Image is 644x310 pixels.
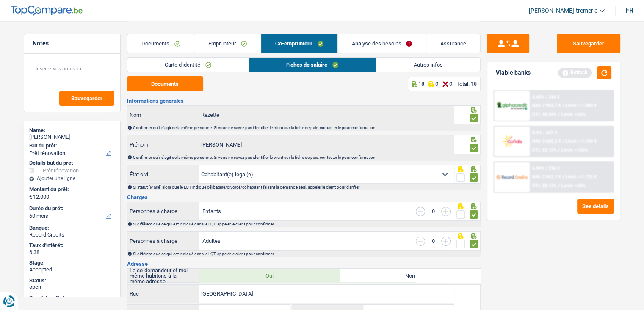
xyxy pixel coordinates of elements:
img: Cofidis [496,133,528,149]
h3: Adresse [127,261,481,267]
div: Total: 18 [456,81,477,87]
label: Durée du prêt: [29,205,113,212]
h3: Charges [127,194,481,200]
div: 6.38 [29,249,115,256]
label: Non [340,269,480,282]
div: Confirmer qu'il s'agit de la même personne. Si vous ne savez pas identifier le client sur la fich... [133,125,480,130]
span: / [562,103,564,108]
div: Status: [29,277,115,284]
div: 6.99% | 236 € [532,166,560,171]
span: / [558,112,560,117]
div: fr [625,6,633,14]
div: [PERSON_NAME] [29,134,115,141]
img: TopCompare Logo [11,6,83,16]
label: État civil [127,165,199,183]
label: Rue [127,285,199,303]
div: open [29,284,115,290]
span: Limit: <65% [561,183,586,189]
img: Record Credits [496,169,528,185]
span: NAI: 3 682,5 € [532,138,561,144]
a: Assurance [426,34,480,53]
a: Carte d'identité [127,58,249,72]
div: 0 [429,209,437,214]
p: 0 [435,81,438,87]
div: Taux d'intérêt: [29,242,115,249]
p: 18 [418,81,424,87]
div: 8.49% | 244 € [532,94,560,100]
div: 8.9% | 247 € [532,130,557,135]
span: DTI: 33.15% [532,147,557,153]
span: [PERSON_NAME].tremerie [529,7,597,14]
span: / [558,147,560,153]
span: DTI: 38.59% [532,112,557,117]
span: / [558,183,560,189]
div: Refresh [558,68,592,77]
label: Prénom [127,135,199,154]
span: / [562,174,564,180]
label: Le co-demandeur et moi-même habitons à la même adresse [127,269,200,282]
button: Sauvegarder [557,34,620,53]
img: AlphaCredit [496,101,528,111]
label: Enfants [202,209,221,214]
div: Stage: [29,259,115,266]
div: Name: [29,127,115,134]
span: NAI: 2 903,7 € [532,103,561,108]
label: Montant du prêt: [29,186,113,193]
span: Limit: >1.726 € [565,174,597,180]
a: Fiches de salaire [249,58,376,72]
a: Autres infos [376,58,480,72]
label: But du prêt: [29,142,113,149]
span: Limit: >1.100 € [565,138,597,144]
label: Personnes à charge [127,202,199,220]
span: / [562,138,564,144]
div: Si différent que ce qui est indiqué dans le LQT, appeler le client pour confirmer [133,222,480,226]
a: [PERSON_NAME].tremerie [522,4,605,18]
a: Co-emprunteur [261,34,337,53]
span: DTI: 38.13% [532,183,557,189]
div: Si statut "Marié" alors que le LQT indique célibataire/divorcé/cohabitant faisant la demande seul... [133,185,480,189]
label: Adultes [202,238,221,244]
span: Sauvegarder [71,96,102,101]
div: Si différent que ce qui est indiqué dans le LQT, appeler le client pour confirmer [133,251,480,256]
div: Record Credits [29,231,115,238]
p: 0 [449,81,452,87]
span: Limit: <65% [561,112,586,117]
span: Limit: <100% [561,147,588,153]
button: Sauvegarder [59,91,114,106]
a: Analyse des besoins [338,34,426,53]
button: See details [577,199,614,214]
span: NAI: 2 947,7 € [532,174,561,180]
label: Nom [127,106,199,124]
a: Emprunteur [194,34,261,53]
div: Banque: [29,225,115,231]
div: Simulation Date: [29,295,115,302]
span: Limit: >1.000 € [565,103,597,108]
button: Documents [127,76,203,91]
div: 0 [429,238,437,244]
div: Ajouter une ligne [29,175,115,181]
div: Détails but du prêt [29,160,115,166]
div: Viable banks [496,69,531,76]
h3: Informations générales [127,98,481,104]
span: € [29,194,32,200]
label: Oui [199,269,340,282]
a: Documents [127,34,194,53]
h5: Notes [33,40,112,47]
label: Personnes à charge [127,232,199,250]
div: Confirmer qu'il s'agit de la même personne. Si vous ne savez pas identifier le client sur la fich... [133,155,480,160]
div: Accepted [29,266,115,273]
